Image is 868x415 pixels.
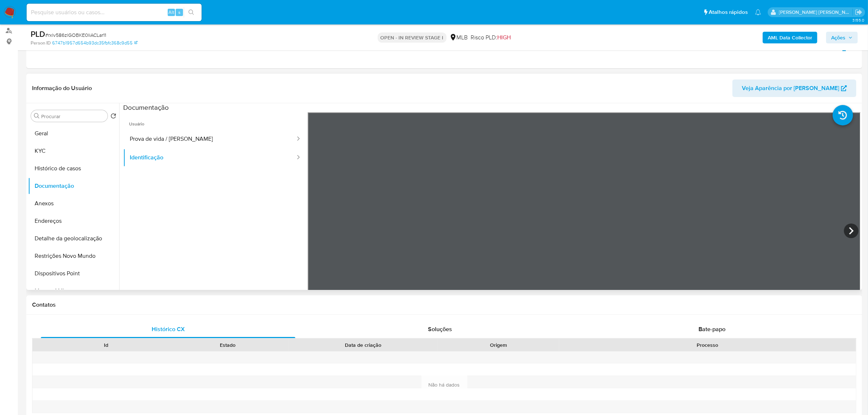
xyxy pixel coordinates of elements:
[779,9,853,16] p: viviane.jdasilva@mercadopago.com.br
[831,32,845,43] span: Ações
[768,32,812,43] b: AML Data Collector
[50,341,161,349] div: Id
[763,32,817,43] button: AML Data Collector
[28,195,119,212] button: Anexos
[34,113,40,119] button: Procurar
[28,247,119,265] button: Restrições Novo Mundo
[742,79,839,97] span: Veja Aparência por [PERSON_NAME]
[28,265,119,282] button: Dispositivos Point
[28,142,119,160] button: KYC
[855,8,863,16] a: Sair
[732,79,856,97] button: Veja Aparência por [PERSON_NAME]
[31,40,51,46] b: Person ID
[698,325,725,333] span: Bate-papo
[498,33,511,42] span: HIGH
[32,85,92,92] h1: Informação do Usuário
[28,282,119,300] button: Marcas AML
[152,325,185,333] span: Histórico CX
[31,28,45,40] b: PLD
[52,40,137,46] a: 6747b1957d654b93dc35fbfc368c9d55
[110,113,116,121] button: Retornar ao pedido padrão
[28,125,119,142] button: Geral
[709,8,748,16] span: Atalhos rápidos
[471,34,511,42] span: Risco PLD:
[852,17,864,23] span: 3.155.0
[28,177,119,195] button: Documentação
[28,230,119,247] button: Detalhe da geolocalização
[755,9,761,15] a: Notificações
[27,8,202,17] input: Pesquise usuários ou casos...
[443,341,554,349] div: Origem
[449,34,468,42] div: MLB
[826,32,858,43] button: Ações
[168,9,174,16] span: Alt
[28,212,119,230] button: Endereços
[564,341,851,349] div: Processo
[184,7,199,18] button: search-icon
[428,325,452,333] span: Soluções
[378,32,447,43] p: OPEN - IN REVIEW STAGE I
[32,301,856,309] h1: Contatos
[293,341,433,349] div: Data de criação
[178,9,180,16] span: s
[45,31,106,39] span: # rxlv586zlGOBKE0IiACLar11
[172,341,283,349] div: Estado
[28,160,119,177] button: Histórico de casos
[41,113,105,120] input: Procurar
